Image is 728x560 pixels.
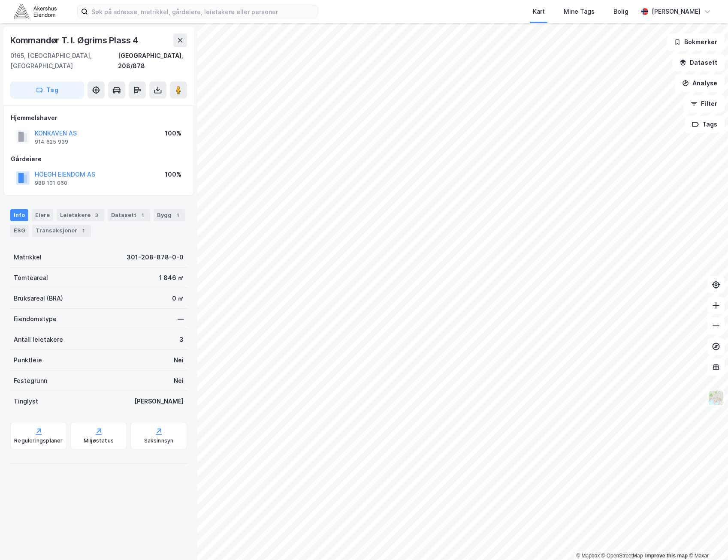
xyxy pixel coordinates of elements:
[10,51,118,71] div: 0165, [GEOGRAPHIC_DATA], [GEOGRAPHIC_DATA]
[675,75,725,92] button: Analyse
[10,225,29,237] div: ESG
[172,293,184,304] div: 0 ㎡
[645,553,688,559] a: Improve this map
[144,437,174,444] div: Saksinnsyn
[601,553,643,559] a: OpenStreetMap
[576,553,600,559] a: Mapbox
[118,51,187,71] div: [GEOGRAPHIC_DATA], 208/878
[138,211,147,220] div: 1
[32,209,53,221] div: Eiere
[134,396,184,406] div: [PERSON_NAME]
[14,252,42,262] div: Matrikkel
[165,169,181,180] div: 100%
[32,225,91,237] div: Transaksjoner
[14,293,63,304] div: Bruksareal (BRA)
[178,314,184,324] div: —
[708,390,724,406] img: Z
[672,54,725,71] button: Datasett
[88,5,317,18] input: Søk på adresse, matrikkel, gårdeiere, leietakere eller personer
[652,6,701,17] div: [PERSON_NAME]
[79,226,88,235] div: 1
[613,6,628,17] div: Bolig
[165,128,181,138] div: 100%
[14,314,57,324] div: Eiendomstype
[667,33,725,51] button: Bokmerker
[683,95,725,112] button: Filter
[14,273,48,283] div: Tomteareal
[14,376,47,386] div: Festegrunn
[174,355,184,365] div: Nei
[533,6,545,17] div: Kart
[14,4,57,19] img: akershus-eiendom-logo.9091f326c980b4bce74ccdd9f866810c.svg
[564,6,595,17] div: Mine Tags
[127,252,184,262] div: 301-208-878-0-0
[173,211,182,220] div: 1
[179,334,184,345] div: 3
[159,273,184,283] div: 1 846 ㎡
[14,334,63,345] div: Antall leietakere
[11,154,187,164] div: Gårdeiere
[174,376,184,386] div: Nei
[57,209,104,221] div: Leietakere
[14,437,63,444] div: Reguleringsplaner
[14,396,38,406] div: Tinglyst
[154,209,185,221] div: Bygg
[10,209,28,221] div: Info
[11,113,187,123] div: Hjemmelshaver
[10,33,140,47] div: Kommandør T. I. Øgrims Plass 4
[108,209,150,221] div: Datasett
[685,519,728,560] div: Kontrollprogram for chat
[685,116,725,133] button: Tags
[35,180,67,187] div: 988 101 060
[685,519,728,560] iframe: Chat Widget
[84,437,114,444] div: Miljøstatus
[35,138,68,145] div: 914 625 939
[14,355,42,365] div: Punktleie
[10,81,84,99] button: Tag
[92,211,101,220] div: 3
